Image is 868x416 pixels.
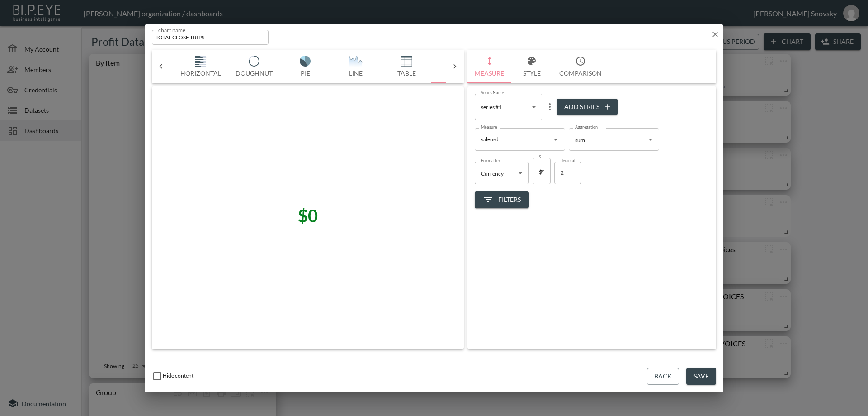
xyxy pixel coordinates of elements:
label: Formatter [481,158,500,163]
button: Measure [467,50,511,83]
label: Measure [481,124,497,130]
button: Table [381,50,432,83]
img: svg+xml;base64,PHN2ZyB4bWxucz0iaHR0cDovL3d3dy53My5vcmcvMjAwMC9zdmciIHZpZXdCb3g9IjAgMCAxNzUuMDQgMT... [183,56,219,67]
img: svg+xml;base64,PHN2ZyB4bWxucz0iaHR0cDovL3d3dy53My5vcmcvMjAwMC9zdmciIHZpZXdCb3g9IjAgMCAxNzUgMTc1Ij... [388,56,425,67]
div: $0 [298,205,318,226]
button: more [542,100,557,114]
button: Add Series [557,99,618,115]
img: svg+xml;base64,PHN2ZyB4bWxucz0iaHR0cDovL3d3dy53My5vcmcvMjAwMC9zdmciIHZpZXdCb3g9IjAgMCAxNzUuMDMgMT... [287,56,323,67]
input: chart name [152,30,269,45]
span: $ [539,168,542,175]
button: Doughnut [228,50,280,83]
span: Filters [483,194,521,206]
label: Aggregation [575,124,598,130]
span: series #1 [481,104,502,110]
img: svg+xml;base64,PHN2ZyB4bWxucz0iaHR0cDovL3d3dy53My5vcmcvMjAwMC9zdmciIHZpZXdCb3g9IjAgMCAxNzUuMDkgMT... [236,56,272,67]
span: Enable this to display a 'Coming Soon' message when the chart is viewed in an embedded dashboard. [152,372,193,379]
button: Horizontal [173,50,228,83]
button: Style [511,50,552,83]
button: Filters [475,191,529,208]
button: Single [432,50,482,83]
button: Open [549,133,562,146]
img: QsdC10Ldf0L3QsNC30LLQuF83KTt9LmNscy0ye2ZpbGw6IzQ1NWE2NDt9PC9zdHlsZT48bGluZWFyR3JhZGllbnQgaWQ9ItCT... [338,56,374,67]
button: Comparison [552,50,609,83]
span: sum [575,137,585,143]
button: Pie [280,50,330,83]
label: Series Name [481,90,504,96]
input: Measure [479,132,547,147]
span: Currency [481,170,504,177]
button: Save [686,368,716,385]
label: chart name [158,26,186,33]
img: svg+xml;base64,PHN2ZyB3aWR0aD0iMTAwJSIgaGVpZ2h0PSIxMDAlIiB2aWV3Qm94PSIwIDAgNTIgMzYiIHhtbG5zPSJodH... [439,56,475,67]
button: Back [647,368,679,385]
label: Symbol [539,154,546,160]
button: Line [330,50,381,83]
label: decimal [561,158,575,163]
